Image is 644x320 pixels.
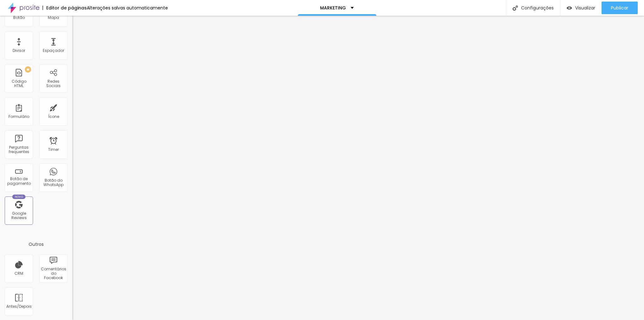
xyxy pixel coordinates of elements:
div: Redes Sociais [41,79,66,88]
div: Ícone [48,114,59,119]
div: Comentários do Facebook [41,267,66,280]
div: Botão [13,15,25,20]
button: Visualizar [560,2,602,14]
div: Novo [12,195,26,199]
div: Alterações salvas automaticamente [87,6,168,10]
div: Timer [48,147,59,152]
img: Icone [513,5,518,11]
div: Código HTML [6,79,31,88]
p: MARKETING [320,6,346,10]
iframe: Editor [72,16,644,320]
button: Publicar [602,2,638,14]
span: Visualizar [575,5,595,10]
div: Antes/Depois [6,304,31,309]
span: Publicar [611,5,628,10]
div: Formulário [8,114,29,119]
div: Botão de pagamento [6,177,31,186]
div: CRM [14,271,23,276]
div: Google Reviews [6,211,31,220]
div: Botão do WhatsApp [41,178,66,187]
div: Mapa [48,15,59,20]
div: Divisor [13,48,25,53]
div: Editor de páginas [42,6,87,10]
img: view-1.svg [567,5,572,11]
div: Espaçador [43,48,64,53]
div: Perguntas frequentes [6,145,31,154]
